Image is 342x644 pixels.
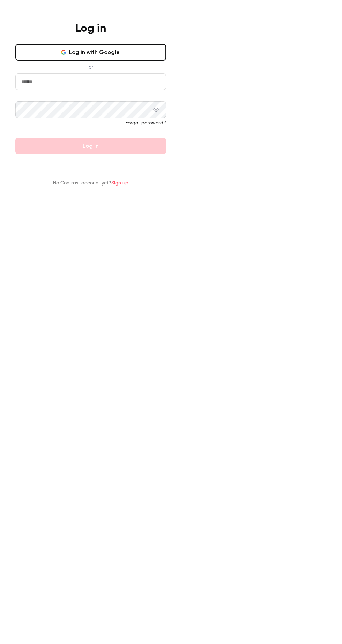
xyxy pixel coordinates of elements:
[125,120,166,125] a: Forgot password?
[75,22,106,36] h4: Log in
[85,63,97,71] span: or
[111,181,128,186] a: Sign up
[15,44,166,61] button: Log in with Google
[53,180,128,187] p: No Contrast account yet?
